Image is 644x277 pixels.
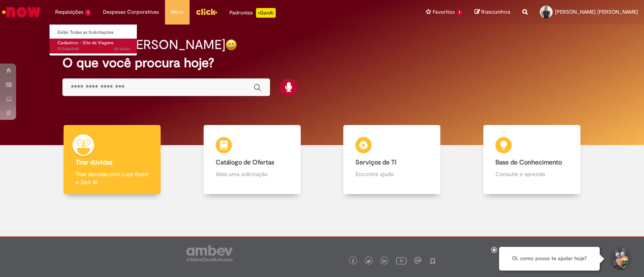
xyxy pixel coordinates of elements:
[355,170,428,178] p: Encontre ajuda
[229,8,276,18] div: Padroniza
[351,259,355,263] img: logo_footer_facebook.png
[182,125,322,195] a: Catálogo de Ofertas Abra uma solicitação
[76,158,112,166] b: Tirar dúvidas
[456,9,462,16] span: 1
[49,24,137,56] ul: Requisições
[216,158,274,166] b: Catálogo de Ofertas
[196,6,217,18] img: click_logo_yellow_360x200.png
[42,125,182,195] a: Tirar dúvidas Tirar dúvidas com Lupi Assist e Gen Ai
[216,170,289,178] p: Abra uma solicitação
[367,259,371,263] img: logo_footer_twitter.png
[256,8,276,18] p: +GenAi
[62,56,582,70] h2: O que você procura hoje?
[499,247,600,271] div: Oi, como posso te ajudar hoje?
[495,158,562,166] b: Base de Conhecimento
[85,9,91,16] span: 1
[186,245,233,261] img: logo_footer_ambev_rotulo_gray.png
[475,8,510,16] a: Rascunhos
[225,39,237,51] img: happy-face.png
[608,247,632,271] button: Iniciar Conversa de Suporte
[103,8,159,16] span: Despesas Corporativas
[55,8,83,16] span: Requisições
[414,257,421,264] img: logo_footer_workplace.png
[58,40,114,46] span: Cadastros - Site de Viagens
[58,46,130,52] span: R13446948
[429,257,436,264] img: logo_footer_naosei.png
[1,4,42,20] img: ServiceNow
[481,8,510,16] span: Rascunhos
[433,8,455,16] span: Favoritos
[355,158,396,166] b: Serviços de TI
[50,28,138,37] a: Exibir Todas as Solicitações
[76,170,149,186] p: Tirar dúvidas com Lupi Assist e Gen Ai
[171,8,184,16] span: More
[114,46,130,52] time: 26/08/2025 09:21:42
[555,8,638,15] span: [PERSON_NAME] [PERSON_NAME]
[462,125,602,195] a: Base de Conhecimento Consulte e aprenda
[382,259,386,264] img: logo_footer_linkedin.png
[114,46,130,52] span: 4d atrás
[396,255,407,266] img: logo_footer_youtube.png
[62,38,225,52] h2: Boa tarde, [PERSON_NAME]
[495,170,568,178] p: Consulte e aprenda
[50,39,138,53] a: Aberto R13446948 : Cadastros - Site de Viagens
[322,125,462,195] a: Serviços de TI Encontre ajuda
